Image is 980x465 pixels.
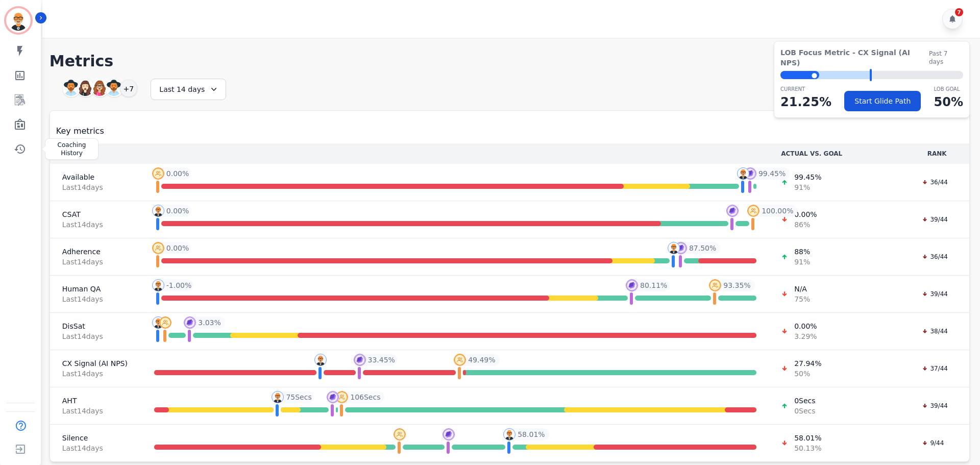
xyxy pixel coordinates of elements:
span: 50 % [794,369,821,379]
span: 49.49 % [468,355,495,365]
span: Available [62,172,130,182]
span: 86 % [794,219,817,230]
img: profile-pic [668,242,680,254]
span: 27.94 % [794,358,821,369]
span: Human QA [62,284,130,294]
img: profile-pic [675,242,687,254]
img: profile-pic [314,354,327,366]
span: Last 14 day s [62,219,130,230]
span: Last 14 day s [62,369,130,379]
span: Last 14 day s [62,257,130,267]
span: LOB Focus Metric - CX Signal (AI NPS) [780,47,929,68]
div: 36/44 [917,177,953,187]
span: CX Signal (AI NPS) [62,358,130,369]
button: Start Glide Path [844,91,921,111]
span: 87.50 % [689,243,716,253]
div: 39/44 [917,289,953,299]
img: profile-pic [709,279,721,291]
img: profile-pic [726,205,739,217]
div: +7 [120,80,137,97]
span: 50.13 % [794,443,821,453]
div: 39/44 [917,401,953,411]
img: profile-pic [394,428,406,440]
img: profile-pic [503,428,516,440]
img: profile-pic [737,167,749,180]
span: 88 % [794,247,810,257]
span: 80.11 % [640,280,667,290]
img: profile-pic [454,354,466,366]
img: profile-pic [184,316,196,329]
div: Last 14 days [151,79,226,100]
div: 7 [955,8,963,16]
div: 39/44 [917,214,953,225]
th: RANK [904,143,969,164]
span: 99.45 % [794,172,821,182]
img: profile-pic [747,205,759,217]
p: LOB Goal [934,85,963,93]
img: profile-pic [336,391,348,403]
span: Silence [62,433,130,443]
span: 3.03 % [198,317,220,328]
p: 21.25 % [780,93,831,111]
span: Last 14 day s [62,406,130,416]
span: 75 Secs [286,392,311,402]
div: ⬤ [780,71,819,79]
span: 0.00 % [166,168,189,179]
img: profile-pic [152,205,164,217]
img: profile-pic [152,242,164,254]
span: 106 Secs [350,392,380,402]
img: profile-pic [744,167,756,180]
img: profile-pic [152,279,164,291]
div: 9/44 [917,438,949,448]
span: 100.00 % [762,206,793,216]
img: profile-pic [159,316,171,329]
span: CSAT [62,209,130,219]
span: Last 14 day s [62,331,130,341]
div: 36/44 [917,252,953,262]
span: Adherence [62,247,130,257]
span: 0.00 % [794,321,817,331]
span: 75 % [794,294,810,304]
div: 38/44 [917,326,953,336]
span: AHT [62,396,130,406]
span: 33.45 % [368,355,395,365]
h1: Metrics [50,52,970,70]
span: 0 Secs [794,406,815,416]
span: 0.00 % [166,243,189,253]
span: Last 14 day s [62,182,130,192]
span: N/A [794,284,810,294]
span: -1.00 % [166,280,192,290]
span: 93.35 % [723,280,750,290]
p: 50 % [934,93,963,111]
span: Last 14 day s [62,443,130,453]
img: profile-pic [626,279,638,291]
span: 91 % [794,182,821,192]
span: 58.01 % [518,429,545,439]
img: profile-pic [152,316,164,329]
img: profile-pic [272,391,284,403]
img: profile-pic [443,428,455,440]
span: 91 % [794,257,810,267]
div: 37/44 [917,363,953,374]
img: profile-pic [354,354,366,366]
span: 0.00 % [166,206,189,216]
img: profile-pic [152,167,164,180]
span: 99.45 % [758,168,786,179]
span: 0.00 % [794,209,817,219]
span: DisSat [62,321,130,331]
th: ACTUAL VS. GOAL [769,143,904,164]
img: profile-pic [327,391,339,403]
span: 58.01 % [794,433,821,443]
span: Last 14 day s [62,294,130,304]
p: CURRENT [780,85,831,93]
span: Past 7 days [929,50,963,66]
img: Bordered avatar [6,8,31,33]
span: 0 Secs [794,396,815,406]
span: 3.29 % [794,331,817,341]
span: Key metrics [56,125,104,137]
